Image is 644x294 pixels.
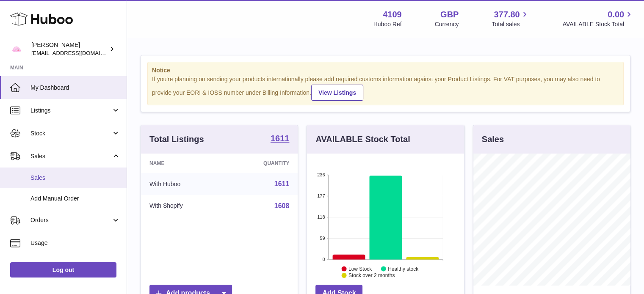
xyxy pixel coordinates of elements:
[373,20,402,28] div: Huboo Ref
[348,272,395,278] text: Stock over 2 months
[30,107,111,115] span: Listings
[141,195,226,217] td: With Shopify
[30,239,120,247] span: Usage
[10,43,23,55] img: internalAdmin-4109@internal.huboo.com
[494,9,520,20] span: 377.80
[152,66,619,74] strong: Notice
[141,173,226,195] td: With Huboo
[320,236,325,241] text: 59
[30,84,120,92] span: My Dashboard
[271,134,290,144] a: 1611
[323,257,325,262] text: 0
[274,180,290,187] a: 1611
[315,134,410,145] h3: AVAILABLE Stock Total
[30,174,120,182] span: Sales
[562,20,634,28] span: AVAILABLE Stock Total
[348,266,372,272] text: Low Stock
[10,262,116,278] a: Log out
[492,9,529,28] a: 377.80 Total sales
[388,266,419,272] text: Healthy stock
[30,216,111,224] span: Orders
[31,49,124,56] span: [EMAIL_ADDRESS][DOMAIN_NAME]
[311,85,363,101] a: View Listings
[383,9,402,20] strong: 4109
[435,20,459,28] div: Currency
[226,154,298,173] th: Quantity
[271,134,290,143] strong: 1611
[317,172,325,177] text: 236
[30,129,111,137] span: Stock
[608,9,624,20] span: 0.00
[440,9,459,20] strong: GBP
[31,41,108,57] div: [PERSON_NAME]
[141,154,226,173] th: Name
[482,134,504,145] h3: Sales
[30,152,111,160] span: Sales
[317,214,325,220] text: 118
[562,9,634,28] a: 0.00 AVAILABLE Stock Total
[149,134,204,145] h3: Total Listings
[317,193,325,198] text: 177
[30,195,120,203] span: Add Manual Order
[492,20,529,28] span: Total sales
[152,75,619,101] div: If you're planning on sending your products internationally please add required customs informati...
[274,202,290,209] a: 1608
